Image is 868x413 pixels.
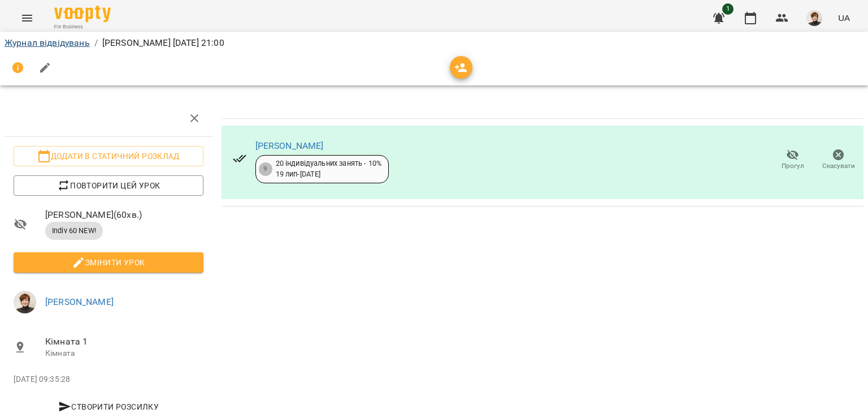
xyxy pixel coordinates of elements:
img: Voopty Logo [54,6,111,22]
button: Повторити цей урок [14,175,203,196]
img: 630b37527edfe3e1374affafc9221cc6.jpg [14,291,36,313]
button: Змінити урок [14,252,203,273]
div: 20 індивідуальних занять - 10% 19 лип - [DATE] [276,158,381,179]
span: Кімната 1 [45,335,203,349]
button: Скасувати [815,144,861,176]
button: Прогул [770,144,815,176]
span: Indiv 60 NEW! [45,226,103,236]
span: Додати в статичний розклад [23,149,194,163]
button: Menu [14,5,41,32]
div: 9 [259,162,272,176]
span: Змінити урок [23,256,194,269]
span: For Business [54,23,111,31]
p: [DATE] 09:35:28 [14,374,203,385]
p: [PERSON_NAME] [DATE] 21:00 [102,36,224,50]
span: [PERSON_NAME] ( 60 хв. ) [45,208,203,222]
span: Повторити цей урок [23,179,194,192]
a: Журнал відвідувань [5,37,90,48]
span: 1 [722,3,734,15]
p: Кімната [45,348,203,359]
span: Скасувати [822,161,855,171]
button: Додати в статичний розклад [14,146,203,166]
button: UA [834,7,854,28]
span: Прогул [782,161,804,171]
nav: breadcrumb [5,36,863,50]
a: [PERSON_NAME] [255,140,324,151]
span: UA [838,12,850,24]
img: 630b37527edfe3e1374affafc9221cc6.jpg [806,10,822,26]
li: / [94,36,98,50]
a: [PERSON_NAME] [45,296,114,307]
